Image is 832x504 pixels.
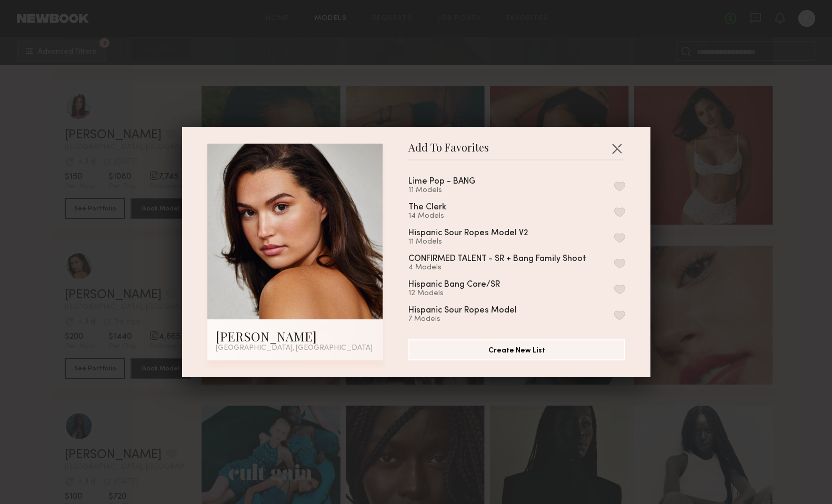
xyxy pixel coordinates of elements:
[216,345,375,352] div: [GEOGRAPHIC_DATA], [GEOGRAPHIC_DATA]
[408,255,586,264] div: CONFIRMED TALENT - SR + Bang Family Shoot
[408,306,517,315] div: Hispanic Sour Ropes Model
[408,339,625,360] button: Create New List
[216,328,375,345] div: [PERSON_NAME]
[408,212,472,220] div: 14 Models
[408,289,525,298] div: 12 Models
[408,186,501,195] div: 11 Models
[608,140,625,157] button: Close
[408,144,489,159] span: Add To Favorites
[408,203,446,212] div: The Clerk
[408,280,500,289] div: Hispanic Bang Core/SR
[408,177,476,186] div: Lime Pop - BANG
[408,229,528,238] div: Hispanic Sour Ropes Model V2
[408,264,612,272] div: 4 Models
[408,238,553,246] div: 11 Models
[408,315,542,324] div: 7 Models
